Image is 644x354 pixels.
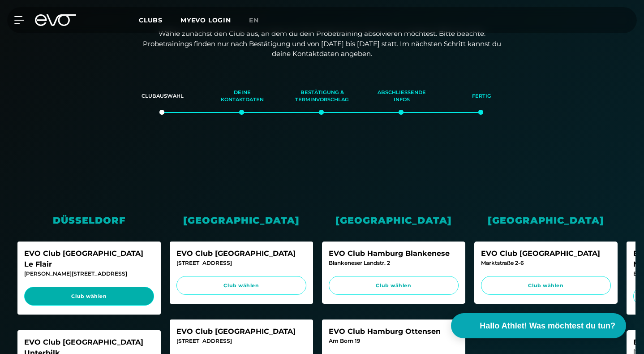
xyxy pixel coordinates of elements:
div: [GEOGRAPHIC_DATA] [474,213,618,227]
span: Clubs [139,16,163,24]
a: Club wählen [329,276,459,295]
a: en [249,15,270,26]
div: EVO Club [GEOGRAPHIC_DATA] Le Flair [24,248,154,270]
div: Am Born 19 [329,337,459,345]
div: Bestätigung & Terminvorschlag [293,84,351,108]
div: Blankeneser Landstr. 2 [329,259,459,267]
a: Club wählen [481,276,611,295]
a: Clubs [139,16,180,24]
a: Club wählen [24,287,154,306]
div: Clubauswahl [134,84,191,108]
div: EVO Club Hamburg Ottensen [329,326,459,337]
div: EVO Club Hamburg Blankenese [329,248,459,259]
span: Club wählen [33,293,146,300]
span: Club wählen [337,282,450,289]
span: en [249,16,259,24]
div: Düsseldorf [17,213,161,227]
div: Marktstraße 2-6 [481,259,611,267]
button: Hallo Athlet! Was möchtest du tun? [451,313,626,338]
a: MYEVO LOGIN [180,16,231,24]
p: Wähle zunächst den Club aus, an dem du dein Probetraining absolvieren möchtest. Bitte beachte: Pr... [143,29,501,59]
div: [STREET_ADDRESS] [176,337,306,345]
span: Hallo Athlet! Was möchtest du tun? [480,320,615,332]
div: Deine Kontaktdaten [214,84,271,108]
div: [GEOGRAPHIC_DATA] [322,213,465,227]
span: Club wählen [185,282,298,289]
a: Club wählen [176,276,306,295]
div: EVO Club [GEOGRAPHIC_DATA] [176,326,306,337]
div: Fertig [453,84,510,108]
div: EVO Club [GEOGRAPHIC_DATA] [481,248,611,259]
div: Abschließende Infos [373,84,430,108]
div: [PERSON_NAME][STREET_ADDRESS] [24,270,154,278]
span: Club wählen [489,282,602,289]
div: [STREET_ADDRESS] [176,259,306,267]
div: EVO Club [GEOGRAPHIC_DATA] [176,248,306,259]
div: [GEOGRAPHIC_DATA] [170,213,313,227]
